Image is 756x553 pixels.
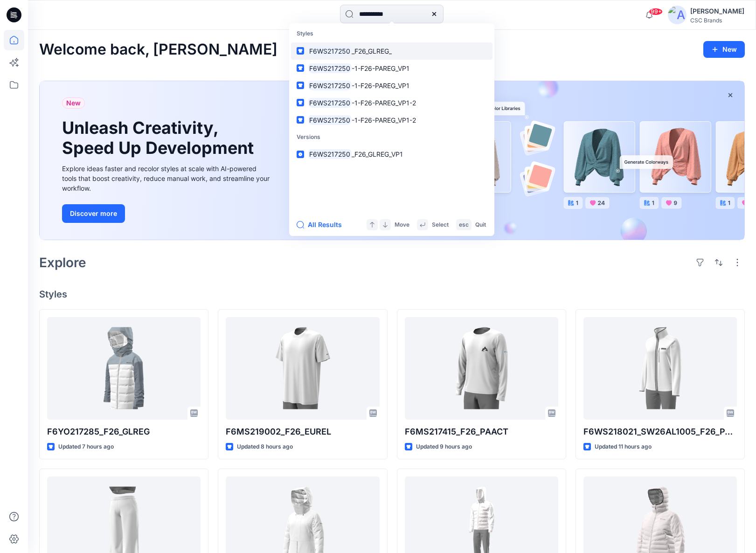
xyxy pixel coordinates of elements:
a: F6WS217250_F26_GLREG_ [291,42,492,60]
a: F6WS217250-1-F26-PAREG_VP1-2 [291,94,492,111]
p: Select [432,220,449,230]
img: avatar [668,6,687,24]
mark: F6WS217250 [308,46,352,56]
p: Quit [475,220,486,230]
p: Styles [291,25,492,42]
mark: F6WS217250 [308,63,352,74]
span: _F26_GLREG_VP1 [352,150,403,158]
a: F6WS217250_F26_GLREG_VP1 [291,145,492,163]
span: -1-F26-PAREG_VP1-2 [352,116,416,124]
a: Discover more [62,204,272,223]
mark: F6WS217250 [308,149,352,159]
span: -1-F26-PAREG_VP1-2 [352,99,416,107]
span: New [66,97,81,109]
h1: Unleash Creativity, Speed Up Development [62,118,258,158]
p: F6YO217285_F26_GLREG [47,425,201,438]
a: F6WS217250-1-F26-PAREG_VP1 [291,77,492,94]
p: Versions [291,129,492,146]
p: Updated 9 hours ago [416,442,472,452]
button: Discover more [62,204,125,223]
span: -1-F26-PAREG_VP1 [352,82,409,90]
div: Explore ideas faster and recolor styles at scale with AI-powered tools that boost creativity, red... [62,164,272,193]
a: F6MS219002_F26_EUREL [226,317,379,420]
mark: F6WS217250 [308,115,352,125]
a: F6YO217285_F26_GLREG [47,317,201,420]
h2: Explore [39,255,86,270]
h2: Welcome back, [PERSON_NAME] [39,41,277,58]
p: Updated 7 hours ago [58,442,114,452]
span: _F26_GLREG_ [352,47,392,55]
mark: F6WS217250 [308,80,352,91]
p: Move [395,220,409,230]
div: CSC Brands [690,17,744,24]
span: 99+ [649,8,663,15]
button: New [703,41,745,58]
p: esc [459,220,469,230]
p: F6MS217415_F26_PAACT [405,425,558,438]
button: All Results [297,219,348,230]
p: Updated 11 hours ago [595,442,652,452]
p: F6WS218021_SW26AL1005_F26_PAREG_VFA2 [583,425,737,438]
a: F6WS218021_SW26AL1005_F26_PAREG_VFA2 [583,317,737,420]
mark: F6WS217250 [308,97,352,108]
a: F6MS217415_F26_PAACT [405,317,558,420]
div: [PERSON_NAME] [690,6,744,17]
span: -1-F26-PAREG_VP1 [352,64,409,72]
h4: Styles [39,289,745,300]
a: F6WS217250-1-F26-PAREG_VP1-2 [291,111,492,129]
p: Updated 8 hours ago [237,442,293,452]
p: F6MS219002_F26_EUREL [226,425,379,438]
a: F6WS217250-1-F26-PAREG_VP1 [291,60,492,77]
